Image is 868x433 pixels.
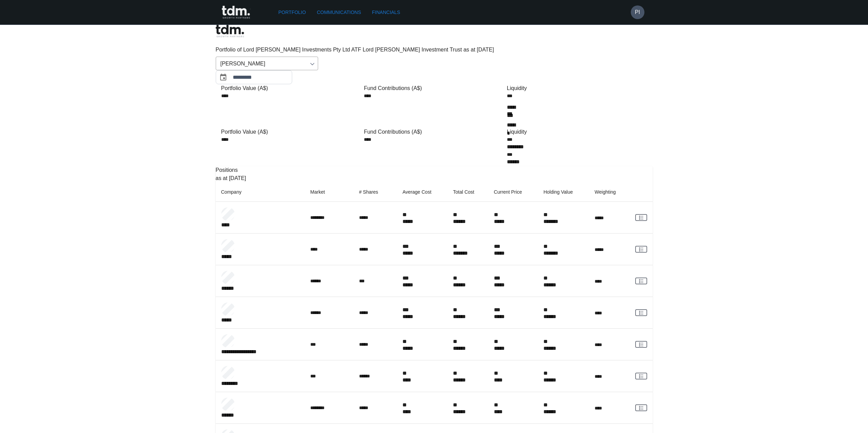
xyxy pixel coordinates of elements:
[447,182,488,202] th: Total Cost
[216,57,318,70] div: [PERSON_NAME]
[305,182,354,202] th: Market
[635,309,647,316] a: View Client Communications
[639,374,643,378] g: rgba(16, 24, 40, 0.6
[538,182,589,202] th: Holding Value
[354,182,397,202] th: # Shares
[639,279,643,283] g: rgba(16, 24, 40, 0.6
[507,84,647,92] div: Liquidity
[216,71,230,84] button: Choose date, selected date is Jul 31, 2025
[639,215,643,219] g: rgba(16, 24, 40, 0.6
[635,246,647,253] a: View Client Communications
[488,182,538,202] th: Current Price
[397,182,447,202] th: Average Cost
[216,174,653,182] p: as at [DATE]
[216,46,653,54] p: Portfolio of Lord [PERSON_NAME] Investments Pty Ltd ATF Lord [PERSON_NAME] Investment Trust as at...
[216,166,653,174] p: Positions
[631,5,644,19] button: PI
[221,128,361,136] div: Portfolio Value (A$)
[635,341,647,348] a: View Client Communications
[364,128,504,136] div: Fund Contributions (A$)
[639,311,643,314] g: rgba(16, 24, 40, 0.6
[364,84,504,92] div: Fund Contributions (A$)
[635,278,647,284] a: View Client Communications
[216,182,305,202] th: Company
[635,214,647,221] a: View Client Communications
[369,6,403,19] a: Financials
[221,84,361,92] div: Portfolio Value (A$)
[635,8,640,16] h6: PI
[507,128,647,136] div: Liquidity
[276,6,309,19] a: Portfolio
[639,406,643,410] g: rgba(16, 24, 40, 0.6
[639,247,643,251] g: rgba(16, 24, 40, 0.6
[639,342,643,346] g: rgba(16, 24, 40, 0.6
[635,404,647,411] a: View Client Communications
[314,6,364,19] a: Communications
[589,182,630,202] th: Weighting
[635,373,647,379] a: View Client Communications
